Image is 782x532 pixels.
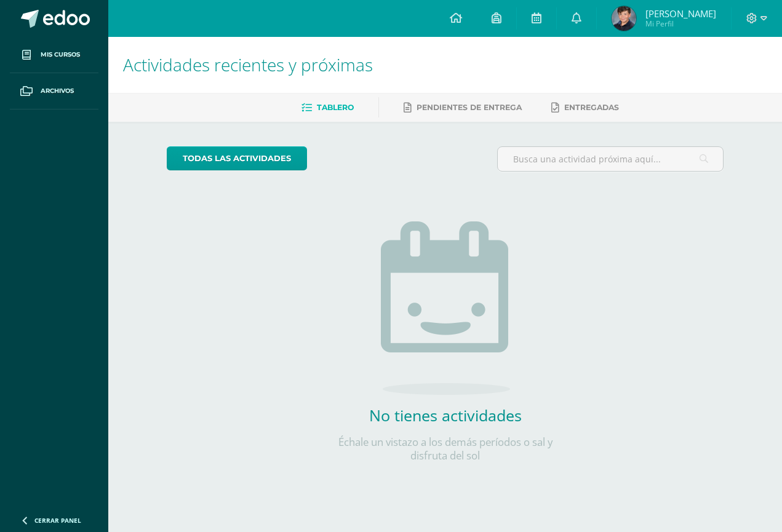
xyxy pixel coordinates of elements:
[564,103,619,112] span: Entregadas
[381,221,510,395] img: no_activities.png
[10,73,98,109] a: Archivos
[322,435,569,463] p: Échale un vistazo a los demás períodos o sal y disfruta del sol
[498,147,723,171] input: Busca una actividad próxima aquí...
[301,98,354,117] a: Tablero
[10,37,98,73] a: Mis cursos
[417,103,522,112] span: Pendientes de entrega
[551,98,619,117] a: Entregadas
[612,6,636,31] img: 9e7d15a7df74504af05695bdc0a4daf2.png
[404,98,522,117] a: Pendientes de entrega
[34,516,81,525] span: Cerrar panel
[645,7,716,20] span: [PERSON_NAME]
[322,405,569,426] h2: No tienes actividades
[645,18,716,29] span: Mi Perfil
[167,146,307,170] a: todas las Actividades
[317,103,354,112] span: Tablero
[41,86,74,96] span: Archivos
[41,50,80,60] span: Mis cursos
[123,53,373,76] span: Actividades recientes y próximas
